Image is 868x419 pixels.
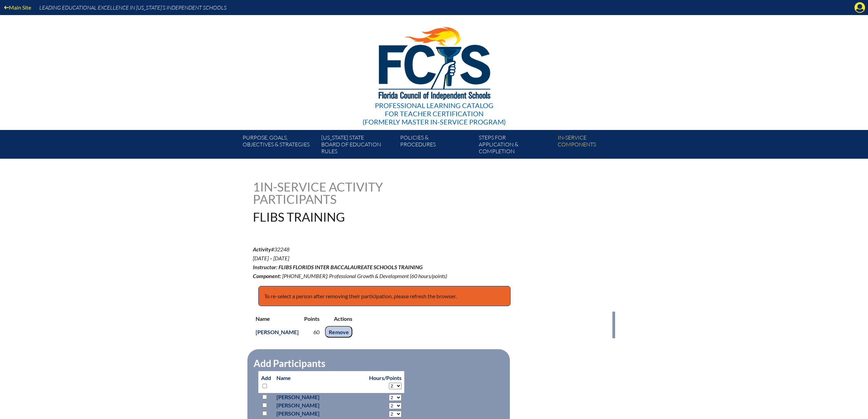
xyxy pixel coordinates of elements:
td: 60 [301,326,322,338]
span: (60 hours/points) [410,273,447,279]
p: [PERSON_NAME] [276,409,364,418]
p: [PERSON_NAME] [276,393,364,401]
h1: FLIBS Training [253,211,477,223]
p: To re-select a person after removing their participation, please refresh the browser. [258,286,511,306]
div: Professional Learning Catalog (formerly Master In-service Program) [363,101,506,126]
a: Policies &Procedures [397,133,476,159]
a: [PERSON_NAME] [253,327,301,337]
span: [DATE] – [DATE] [253,255,289,261]
p: [PERSON_NAME] [276,401,364,409]
img: FCISlogo221.eps [364,15,505,108]
span: [PHONE_NUMBER]: Professional Growth & Development [282,273,409,279]
span: for Teacher Certification [385,109,484,118]
a: Main Site [1,3,34,12]
p: Actions [325,314,352,323]
span: FLIBS Florids Inter Baccalaureate Schools Training [279,264,423,270]
p: #32248 [253,245,493,280]
p: Add [261,374,271,390]
b: Component: [253,273,281,279]
legend: Add Participants [253,357,326,369]
p: Name [276,374,364,382]
a: Purpose, goals,objectives & strategies [240,133,318,159]
input: Remove [325,326,352,338]
b: Activity [253,246,271,252]
a: In-servicecomponents [555,133,634,159]
b: Instructor: [253,264,277,270]
svg: Manage account [854,2,865,13]
h1: In-service Activity Participants [253,181,391,205]
p: Points [304,314,320,323]
span: 1 [253,179,260,194]
p: Hours/Points [369,374,402,382]
a: Professional Learning Catalog for Teacher Certification(formerly Master In-service Program) [360,14,508,127]
p: Name [256,314,299,323]
a: [US_STATE] StateBoard of Education rules [318,133,397,159]
a: Steps forapplication & completion [476,133,555,159]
